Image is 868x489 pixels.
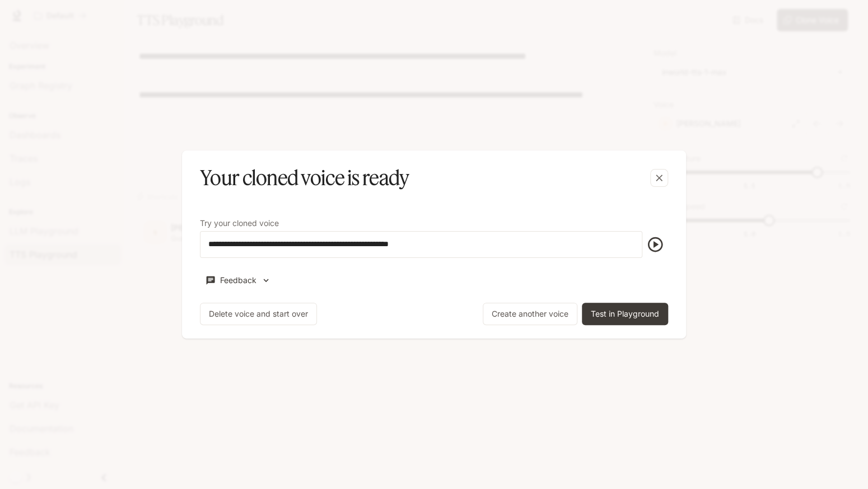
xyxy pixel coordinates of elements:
[483,303,577,325] button: Create another voice
[582,303,668,325] button: Test in Playground
[200,303,317,325] button: Delete voice and start over
[200,164,409,192] h5: Your cloned voice is ready
[200,271,276,290] button: Feedback
[200,219,279,227] p: Try your cloned voice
